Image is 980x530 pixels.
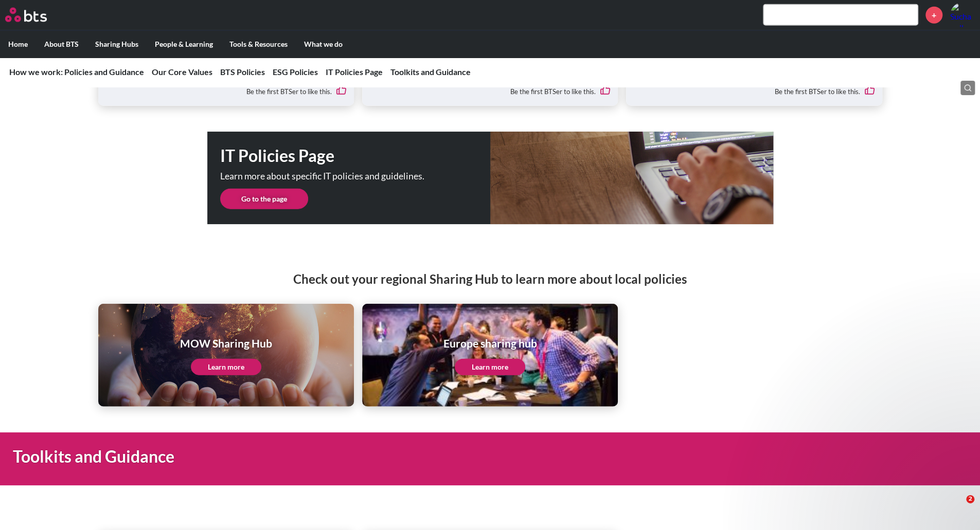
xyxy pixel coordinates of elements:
[633,77,875,99] div: Be the first BTSer to like this.
[273,67,318,77] a: ESG Policies
[390,67,471,77] a: Toolkits and Guidance
[220,144,490,168] h1: IT Policies Page
[9,67,144,77] a: How we work: Policies and Guidance
[455,359,525,375] a: Learn more
[966,495,974,503] span: 2
[220,189,308,209] a: Go to the page
[147,31,221,58] label: People & Learning
[105,77,347,99] div: Be the first BTSer to like this.
[5,8,47,22] img: BTS Logo
[5,8,66,22] a: Go home
[220,67,265,77] a: BTS Policies
[152,67,212,77] a: Our Core Values
[221,31,296,58] label: Tools & Resources
[36,31,87,58] label: About BTS
[13,445,681,468] h1: Toolkits and Guidance
[296,31,351,58] label: What we do
[180,336,272,351] h1: MOW Sharing Hub
[950,3,975,27] img: Sucha Ballay
[774,320,980,502] iframe: Intercom notifications message
[945,495,970,520] iframe: Intercom live chat
[87,31,147,58] label: Sharing Hubs
[326,67,383,77] a: IT Policies Page
[220,172,436,181] p: Learn more about specific IT policies and guidelines.
[369,77,611,99] div: Be the first BTSer to like this.
[950,3,975,27] a: Profile
[443,336,537,351] h1: Europe sharing hub
[191,359,261,375] a: Learn more
[925,7,942,24] a: +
